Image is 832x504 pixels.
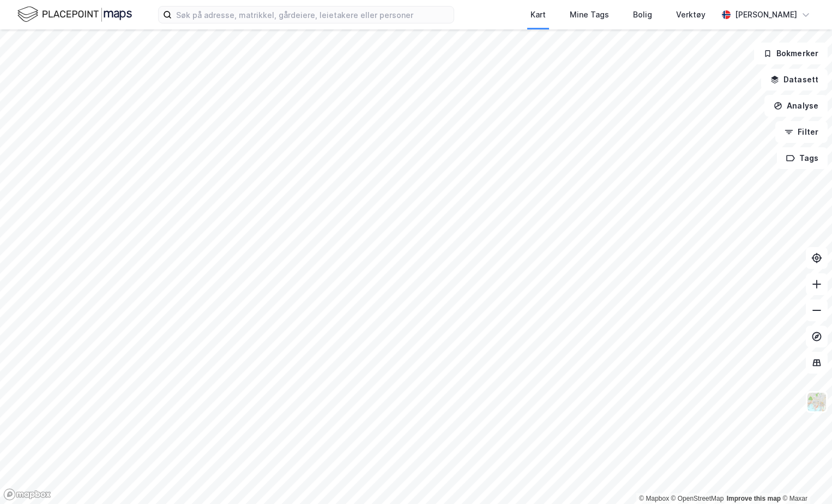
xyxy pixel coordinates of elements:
[676,8,706,21] div: Verktøy
[17,5,132,24] img: logo.f888ab2527a4732fd821a326f86c7f29.svg
[172,7,454,23] input: Søk på adresse, matrikkel, gårdeiere, leietakere eller personer
[633,8,652,21] div: Bolig
[777,452,832,504] iframe: Chat Widget
[777,452,832,504] div: Kontrollprogram for chat
[530,8,546,21] div: Kart
[570,8,609,21] div: Mine Tags
[735,8,797,21] div: [PERSON_NAME]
